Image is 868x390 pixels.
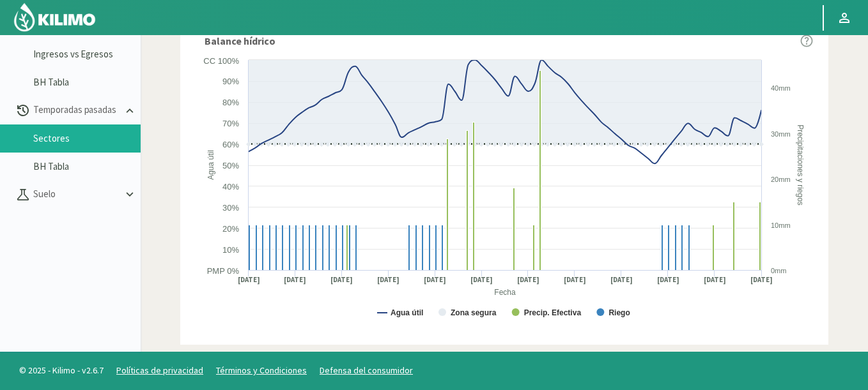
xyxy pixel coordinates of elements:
[222,245,239,255] text: 10%
[608,308,630,317] text: Riego
[750,275,773,285] text: [DATE]
[203,56,239,66] text: CC 100%
[494,288,516,297] text: Fecha
[222,203,239,213] text: 30%
[704,275,726,285] text: [DATE]
[13,2,97,33] img: Kilimo
[33,161,141,172] a: BH Tabla
[222,161,239,170] text: 50%
[33,133,141,144] a: Sectores
[330,275,353,285] text: [DATE]
[222,77,239,86] text: 90%
[771,130,791,138] text: 30mm
[424,275,446,285] text: [DATE]
[238,275,260,285] text: [DATE]
[320,364,413,376] a: Defensa del consumidor
[206,150,215,180] text: Agua útil
[564,275,586,285] text: [DATE]
[31,187,123,202] p: Suelo
[222,140,239,149] text: 60%
[222,224,239,234] text: 20%
[657,275,679,285] text: [DATE]
[391,308,423,317] text: Agua útil
[33,77,141,88] a: BH Tabla
[771,84,791,92] text: 40mm
[207,266,240,276] text: PMP 0%
[284,275,306,285] text: [DATE]
[610,275,633,285] text: [DATE]
[216,364,307,376] a: Términos y Condiciones
[771,267,786,274] text: 0mm
[222,98,239,107] text: 80%
[451,308,497,317] text: Zona segura
[771,176,791,183] text: 20mm
[222,119,239,128] text: 70%
[470,275,493,285] text: [DATE]
[796,124,805,206] text: Precipitaciones y riegos
[31,103,123,117] p: Temporadas pasadas
[524,308,582,317] text: Precip. Efectiva
[116,364,203,376] a: Políticas de privacidad
[222,182,239,191] text: 40%
[205,33,275,49] span: Balance hídrico
[771,221,791,229] text: 10mm
[33,49,141,60] a: Ingresos vs Egresos
[13,364,110,377] span: © 2025 - Kilimo - v2.6.7
[377,275,399,285] text: [DATE]
[517,275,539,285] text: [DATE]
